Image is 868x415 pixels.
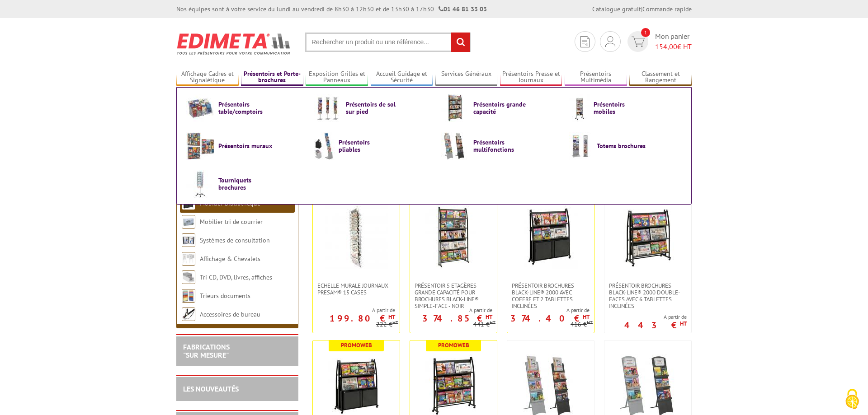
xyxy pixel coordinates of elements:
a: Présentoirs de sol sur pied [314,94,427,122]
p: 441 € [473,321,495,328]
img: Présentoirs multifonctions [441,132,469,160]
span: A partir de [313,307,395,314]
a: Présentoirs pliables [314,132,427,160]
strong: 01 46 81 33 03 [439,5,487,13]
p: 416 € [571,321,593,328]
a: Exposition Grilles et Panneaux [306,70,368,85]
a: FABRICATIONS"Sur Mesure" [183,342,230,359]
img: Présentoirs table/comptoirs [186,94,214,122]
span: A partir de [624,313,687,321]
img: Présentoir brochures Black-Line® 2000 avec coffre et 2 tablettes inclinées [524,205,578,269]
span: Echelle murale journaux Presam® 15 cases [317,282,395,296]
a: Présentoir brochures Black-Line® 2000 double-faces avec 6 tablettes inclinées [604,282,691,309]
img: Echelle murale journaux Presam® 15 cases [325,205,388,269]
span: Présentoirs multifonctions [473,139,528,153]
img: Présentoir brochures Black-Line® 2000 double-faces avec 6 tablettes inclinées [616,205,679,269]
img: Mobilier tri de courrier [182,215,195,228]
a: Systèmes de consultation [200,236,270,244]
span: Présentoirs mobiles [594,101,648,115]
img: Présentoirs muraux [186,132,214,160]
a: Affichage Cadres et Signalétique [176,70,239,85]
p: 443 € [624,322,687,328]
img: devis rapide [580,36,590,47]
img: Systèmes de consultation [182,233,195,247]
a: Tri CD, DVD, livres, affiches [200,273,272,281]
img: Affichage & Chevalets [182,252,195,266]
img: devis rapide [632,37,645,47]
a: Présentoirs muraux [186,132,299,160]
span: Tourniquets brochures [218,177,273,191]
p: 199.80 € [330,316,395,321]
button: Cookies (fenêtre modale) [836,384,868,415]
a: Présentoirs multifonctions [441,132,554,160]
a: Présentoirs Multimédia [565,70,627,85]
div: Nos équipes sont à votre service du lundi au vendredi de 8h30 à 12h30 et de 13h30 à 17h30 [176,5,487,14]
span: Présentoirs grande capacité [473,101,528,115]
div: | [592,5,692,14]
span: Présentoirs de sol sur pied [346,101,400,115]
span: 154,00 [655,42,677,51]
a: Tourniquets brochures [186,170,299,198]
a: Présentoirs mobiles [569,94,682,122]
img: Présentoir 5 Etagères grande capacité pour brochures Black-Line® simple-face - Noir [422,205,485,269]
a: Présentoirs et Porte-brochures [241,70,303,85]
span: Mon panier [655,31,692,52]
img: Totems brochures [569,132,593,160]
sup: HT [490,319,495,326]
input: Rechercher un produit ou une référence... [305,33,471,52]
img: Tri CD, DVD, livres, affiches [182,270,195,284]
img: Tourniquets brochures [186,170,214,198]
a: Présentoirs grande capacité [441,94,554,122]
a: LES NOUVEAUTÉS [183,384,239,393]
img: Présentoirs mobiles [569,94,590,122]
span: Présentoirs table/comptoirs [218,101,273,115]
a: devis rapide 1 Mon panier 154,00€ HT [625,31,692,52]
sup: HT [388,313,395,321]
sup: HT [680,320,687,327]
span: Présentoir brochures Black-Line® 2000 double-faces avec 6 tablettes inclinées [609,282,687,309]
a: Classement et Rangement [629,70,692,85]
img: Présentoirs pliables [314,132,335,160]
a: Présentoirs Presse et Journaux [500,70,562,85]
img: Présentoirs grande capacité [441,94,469,122]
a: Commande rapide [642,5,692,13]
span: 1 [641,28,650,37]
a: Echelle murale journaux Presam® 15 cases [313,282,400,296]
span: A partir de [410,307,492,314]
b: Promoweb [438,341,469,349]
b: Promoweb [341,341,372,349]
span: Présentoir brochures Black-Line® 2000 avec coffre et 2 tablettes inclinées [512,282,590,309]
span: Présentoirs muraux [218,142,273,149]
span: Totems brochures [597,142,651,149]
img: Edimeta [176,27,292,61]
a: Catalogue gratuit [592,5,641,13]
input: rechercher [451,33,470,52]
a: Services Généraux [435,70,498,85]
img: Présentoirs de sol sur pied [314,94,342,122]
sup: HT [392,319,398,326]
a: Accueil Guidage et Sécurité [371,70,433,85]
a: Présentoirs table/comptoirs [186,94,299,122]
a: Trieurs documents [200,292,250,300]
span: A partir de [507,307,590,314]
span: € HT [655,42,692,52]
img: Trieurs documents [182,289,195,303]
p: 374.85 € [422,316,492,321]
sup: HT [583,313,590,321]
a: Mobilier tri de courrier [200,218,263,226]
a: Présentoir 5 Etagères grande capacité pour brochures Black-Line® simple-face - Noir [410,282,497,309]
span: Présentoir 5 Etagères grande capacité pour brochures Black-Line® simple-face - Noir [415,282,492,309]
sup: HT [486,313,492,321]
a: Totems brochures [569,132,682,160]
a: Présentoir brochures Black-Line® 2000 avec coffre et 2 tablettes inclinées [507,282,594,309]
p: 374.40 € [510,316,590,321]
span: Présentoirs pliables [339,139,393,153]
img: Cookies (fenêtre modale) [841,388,863,410]
img: Accessoires de bureau [182,308,195,321]
a: Accessoires de bureau [200,310,260,318]
img: devis rapide [605,36,615,47]
sup: HT [587,319,593,326]
p: 222 € [376,321,398,328]
a: Affichage & Chevalets [200,255,260,263]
